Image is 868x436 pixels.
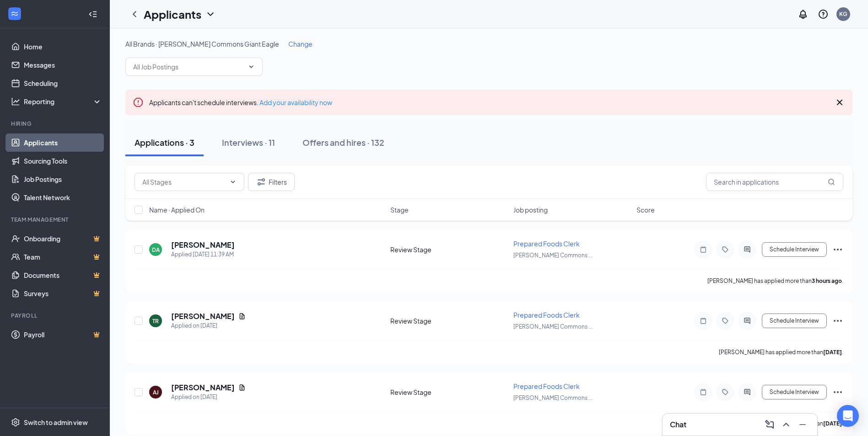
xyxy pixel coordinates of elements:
[719,348,843,356] p: [PERSON_NAME] has applied more than .
[259,98,332,106] a: Add your availability now
[390,245,508,254] div: Review Stage
[832,315,843,326] svg: Ellipses
[222,137,275,148] div: Interviews · 11
[11,120,100,128] div: Hiring
[839,10,847,18] div: KG
[720,388,731,396] svg: Tag
[129,9,140,20] svg: ChevronLeft
[11,312,100,319] div: Payroll
[513,311,580,319] span: Prepared Foods Clerk
[171,250,235,259] div: Applied [DATE] 11:39 AM
[762,385,827,399] button: Schedule Interview
[24,266,102,284] a: DocumentsCrown
[24,97,102,106] div: Reporting
[513,239,580,248] span: Prepared Foods Clerk
[24,152,102,170] a: Sourcing Tools
[742,246,753,253] svg: ActiveChat
[828,178,835,186] svg: MagnifyingGlass
[144,6,201,22] h1: Applicants
[798,9,809,20] svg: Notifications
[818,9,829,20] svg: QuestionInfo
[11,216,100,223] div: Team Management
[698,388,709,396] svg: Note
[781,419,792,430] svg: ChevronUp
[698,317,709,324] svg: Note
[149,205,205,214] span: Name · Applied On
[171,240,235,250] h5: [PERSON_NAME]
[720,317,731,324] svg: Tag
[795,417,810,432] button: Minimize
[513,394,593,401] span: [PERSON_NAME] Commons ...
[171,393,246,402] div: Applied on [DATE]
[24,325,102,344] a: PayrollCrown
[248,63,255,70] svg: ChevronDown
[11,97,20,106] svg: Analysis
[24,418,88,427] div: Switch to admin view
[720,246,731,253] svg: Tag
[142,177,226,187] input: All Stages
[823,349,842,356] b: [DATE]
[238,313,246,320] svg: Document
[24,56,102,74] a: Messages
[24,170,102,188] a: Job Postings
[88,10,97,19] svg: Collapse
[24,133,102,152] a: Applicants
[513,205,548,214] span: Job posting
[24,74,102,92] a: Scheduling
[248,173,295,191] button: Filter Filters
[707,277,843,285] p: [PERSON_NAME] has applied more than .
[513,382,580,390] span: Prepared Foods Clerk
[832,244,843,255] svg: Ellipses
[133,97,144,108] svg: Error
[837,405,859,427] div: Open Intercom Messenger
[152,317,159,325] div: TR
[10,9,19,18] svg: WorkstreamLogo
[513,323,593,330] span: [PERSON_NAME] Commons ...
[229,178,237,186] svg: ChevronDown
[762,417,777,432] button: ComposeMessage
[24,248,102,266] a: TeamCrown
[834,97,845,108] svg: Cross
[238,384,246,391] svg: Document
[24,284,102,303] a: SurveysCrown
[302,137,384,148] div: Offers and hires · 132
[832,387,843,398] svg: Ellipses
[153,388,159,396] div: AJ
[135,137,194,148] div: Applications · 3
[133,62,244,72] input: All Job Postings
[513,252,593,259] span: [PERSON_NAME] Commons ...
[764,419,775,430] svg: ComposeMessage
[390,205,409,214] span: Stage
[742,388,753,396] svg: ActiveChat
[152,246,160,254] div: DA
[698,246,709,253] svg: Note
[171,383,235,393] h5: [PERSON_NAME]
[762,314,827,328] button: Schedule Interview
[149,98,332,106] span: Applicants can't schedule interviews.
[823,420,842,427] b: [DATE]
[24,229,102,248] a: OnboardingCrown
[11,418,20,427] svg: Settings
[24,188,102,207] a: Talent Network
[24,37,102,56] a: Home
[390,316,508,325] div: Review Stage
[779,417,793,432] button: ChevronUp
[636,205,655,214] span: Score
[706,173,843,191] input: Search in applications
[256,176,267,187] svg: Filter
[125,40,279,48] span: All Brands · [PERSON_NAME] Commons Giant Eagle
[797,419,808,430] svg: Minimize
[390,388,508,397] div: Review Stage
[288,40,313,48] span: Change
[171,321,246,330] div: Applied on [DATE]
[205,9,216,20] svg: ChevronDown
[171,311,235,321] h5: [PERSON_NAME]
[742,317,753,324] svg: ActiveChat
[812,277,842,284] b: 3 hours ago
[670,420,686,430] h3: Chat
[762,242,827,257] button: Schedule Interview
